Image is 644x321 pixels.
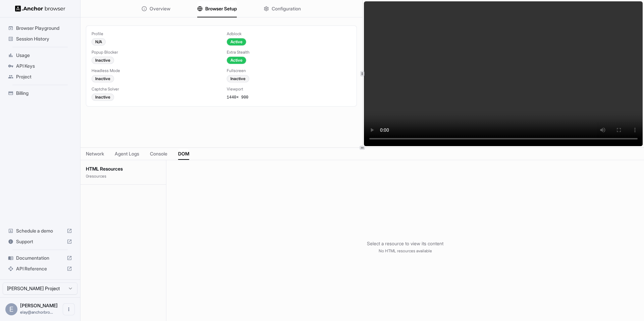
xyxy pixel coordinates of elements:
[227,57,246,64] div: Active
[92,38,106,46] div: N/A
[227,38,246,46] div: Active
[227,68,351,73] div: Fullscreen
[92,93,114,101] div: Inactive
[5,61,75,71] div: API Keys
[16,238,64,245] span: Support
[16,52,72,59] span: Usage
[5,71,75,82] div: Project
[227,75,249,82] div: Inactive
[92,50,216,55] div: Popup Blocker
[205,5,237,12] span: Browser Setup
[92,68,216,73] div: Headless Mode
[86,150,104,157] span: Network
[227,95,249,100] span: 1440 × 900
[227,50,351,55] div: Extra Stealth
[5,88,75,99] div: Billing
[5,226,75,236] div: Schedule a demo
[20,310,53,315] span: elay@anchorbrowser.io
[16,90,72,97] span: Billing
[227,31,351,37] div: Adblock
[16,228,64,234] span: Schedule a demo
[5,236,75,247] div: Support
[5,263,75,274] div: API Reference
[86,174,161,179] p: 0 resource s
[115,150,139,157] span: Agent Logs
[5,23,75,34] div: Browser Playground
[367,248,443,254] p: No HTML resources available
[63,303,75,315] button: Open menu
[16,73,72,80] span: Project
[367,240,443,247] p: Select a resource to view its content
[5,303,17,315] div: E
[150,5,170,12] span: Overview
[16,63,72,69] span: API Keys
[86,166,161,172] h3: HTML Resources
[5,253,75,263] div: Documentation
[92,75,114,82] div: Inactive
[15,5,65,12] img: Anchor Logo
[150,150,167,157] span: Console
[178,150,189,157] span: DOM
[16,36,72,42] span: Session History
[16,265,64,272] span: API Reference
[92,86,216,92] div: Captcha Solver
[272,5,301,12] span: Configuration
[16,255,64,261] span: Documentation
[92,31,216,37] div: Profile
[92,57,114,64] div: Inactive
[5,50,75,61] div: Usage
[20,303,58,308] span: Elay Gelbart
[5,34,75,44] div: Session History
[227,86,351,92] div: Viewport
[16,25,72,31] span: Browser Playground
